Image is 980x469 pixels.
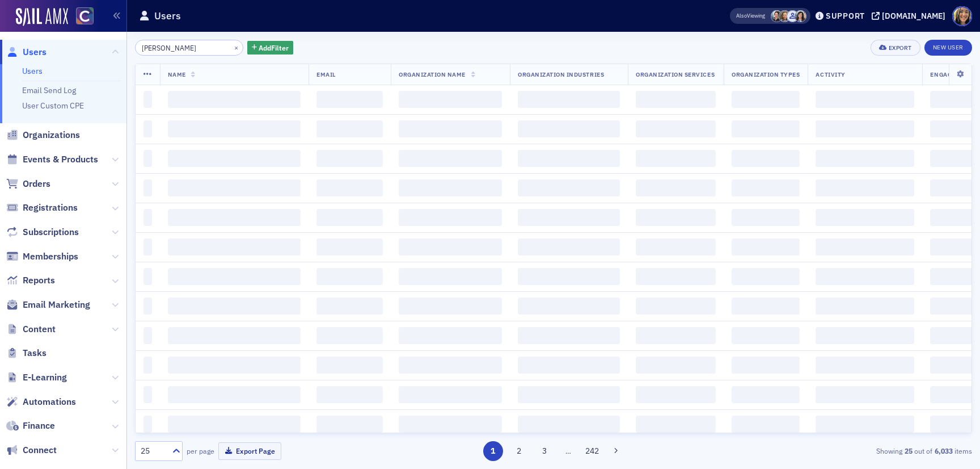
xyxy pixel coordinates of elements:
span: ‌ [518,209,620,226]
span: ‌ [518,150,620,167]
span: Orders [23,178,50,190]
span: ‌ [636,416,716,433]
button: 3 [535,441,555,461]
span: ‌ [636,357,716,374]
a: Connect [6,444,57,457]
span: ‌ [518,357,620,374]
span: Organization Types [732,70,800,78]
span: ‌ [168,268,301,285]
span: ‌ [816,238,914,256]
a: E-Learning [6,371,67,384]
span: ‌ [816,416,914,433]
span: ‌ [732,209,800,226]
span: ‌ [399,416,502,433]
span: ‌ [316,150,383,167]
span: Events & Products [23,153,98,166]
a: User Custom CPE [22,101,84,111]
span: ‌ [518,91,620,108]
span: Organization Services [636,70,715,78]
span: Users [23,46,47,58]
span: Content [23,323,56,336]
span: ‌ [636,209,716,226]
span: ‌ [636,268,716,285]
span: Tasks [23,347,47,359]
span: ‌ [732,91,800,108]
span: ‌ [518,120,620,137]
span: ‌ [168,238,301,256]
span: ‌ [816,179,914,196]
span: ‌ [399,120,502,137]
strong: 6,033 [932,446,954,456]
div: Export [889,45,912,51]
span: ‌ [316,91,383,108]
span: Email Marketing [23,299,90,311]
a: Orders [6,178,50,190]
button: Export [871,40,920,56]
span: ‌ [168,357,301,374]
span: ‌ [518,179,620,196]
a: Events & Products [6,153,98,166]
div: Showing out of items [701,446,972,456]
span: ‌ [143,179,152,196]
a: Organizations [6,129,80,141]
span: Subscriptions [23,226,79,238]
span: ‌ [399,268,502,285]
h1: Users [154,9,181,23]
a: Subscriptions [6,226,79,238]
span: Add Filter [259,43,289,53]
span: ‌ [143,150,152,167]
span: ‌ [143,327,152,344]
span: ‌ [518,386,620,403]
span: ‌ [636,150,716,167]
a: Memberships [6,250,78,263]
button: [DOMAIN_NAME] [872,12,949,20]
label: per page [187,446,214,456]
span: Connect [23,444,57,457]
span: ‌ [518,238,620,256]
span: Stacy Svendsen [795,10,806,22]
span: ‌ [168,386,301,403]
span: ‌ [143,209,152,226]
a: Finance [6,420,55,432]
span: ‌ [168,150,301,167]
span: ‌ [168,91,301,108]
span: ‌ [816,91,914,108]
span: ‌ [636,298,716,315]
span: ‌ [143,416,152,433]
a: Tasks [6,347,47,359]
span: ‌ [168,327,301,344]
span: ‌ [518,268,620,285]
span: ‌ [732,357,800,374]
span: Activity [816,70,845,78]
span: ‌ [399,150,502,167]
span: ‌ [399,327,502,344]
span: Finance [23,420,55,432]
span: ‌ [316,238,383,256]
span: ‌ [636,327,716,344]
button: × [231,42,242,52]
span: Organization Industries [518,70,604,78]
span: ‌ [399,298,502,315]
span: ‌ [518,327,620,344]
span: Name [168,70,186,78]
span: ‌ [816,120,914,137]
span: ‌ [816,386,914,403]
a: SailAMX [16,8,68,26]
a: Users [22,66,43,76]
a: Registrations [6,202,78,214]
span: ‌ [732,327,800,344]
div: 25 [141,445,166,457]
a: Reports [6,274,55,287]
a: Email Send Log [22,85,76,95]
span: ‌ [143,357,152,374]
strong: 25 [902,446,914,456]
a: Automations [6,396,76,408]
span: Piyali Chatterjee [787,10,799,22]
span: ‌ [816,209,914,226]
span: ‌ [316,209,383,226]
span: ‌ [168,298,301,315]
span: Reports [23,274,55,287]
span: ‌ [168,209,301,226]
span: Registrations [23,202,78,214]
span: Pamela Galey-Coleman [771,10,783,22]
